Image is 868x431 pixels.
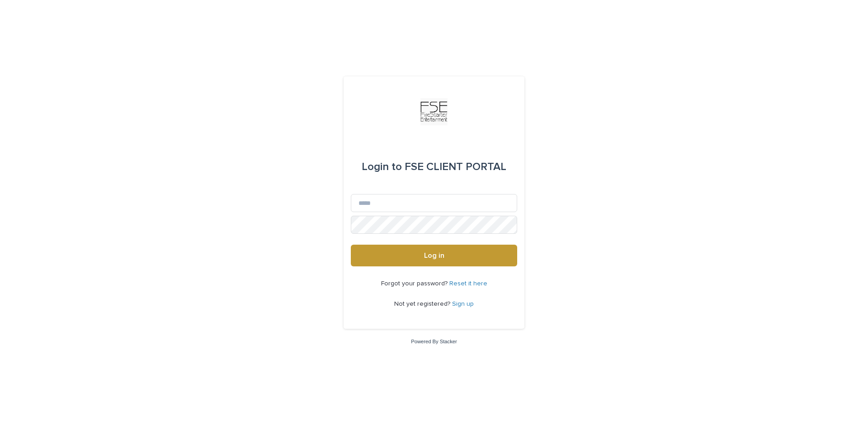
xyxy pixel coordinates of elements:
span: Not yet registered? [394,301,452,307]
a: Sign up [452,301,474,307]
span: Login to [362,161,402,172]
img: Km9EesSdRbS9ajqhBzyo [420,98,448,125]
span: Forgot your password? [381,280,449,287]
span: Log in [424,252,444,259]
button: Log in [351,245,517,266]
a: Powered By Stacker [411,339,457,344]
a: Reset it here [449,280,487,287]
div: FSE CLIENT PORTAL [362,154,506,180]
